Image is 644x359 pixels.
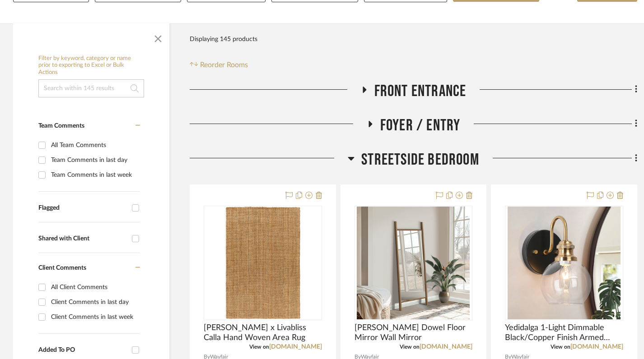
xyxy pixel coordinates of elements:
div: Team Comments in last week [51,168,138,182]
span: Front Entrance [374,82,467,101]
div: Team Comments in last day [51,153,138,167]
div: Added To PO [38,346,127,354]
a: [DOMAIN_NAME] [269,344,322,350]
div: All Client Comments [51,280,138,295]
div: Displaying 145 products [190,30,257,48]
span: Yedidalga 1-Light Dimmable Black/Copper Finish Armed Sconce [505,323,623,343]
div: All Team Comments [51,138,138,152]
img: Becki Owens x Livabliss Calla Hand Woven Area Rug [206,207,319,319]
a: [DOMAIN_NAME] [570,344,623,350]
span: Reorder Rooms [200,60,248,70]
a: [DOMAIN_NAME] [420,344,472,350]
span: [PERSON_NAME] x Livabliss Calla Hand Woven Area Rug [204,323,322,343]
span: Client Comments [38,265,86,271]
button: Reorder Rooms [190,60,248,70]
div: Client Comments in last week [51,310,138,324]
div: 0 [355,206,472,320]
button: Close [149,28,167,46]
span: [PERSON_NAME] Dowel Floor Mirror Wall Mirror [355,323,473,343]
img: Merienne Wood Dowel Floor Mirror Wall Mirror [357,207,470,319]
h6: Filter by keyword, category or name prior to exporting to Excel or Bulk Actions [38,55,144,76]
div: Flagged [38,204,127,212]
img: Yedidalga 1-Light Dimmable Black/Copper Finish Armed Sconce [508,207,621,319]
span: Foyer / Entry [380,116,461,135]
span: View on [400,344,420,350]
span: View on [551,344,570,350]
span: View on [249,344,269,350]
span: Team Comments [38,123,84,129]
div: Shared with Client [38,235,127,243]
div: Client Comments in last day [51,295,138,309]
span: Streetside Bedroom [361,150,479,170]
input: Search within 145 results [38,79,144,97]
